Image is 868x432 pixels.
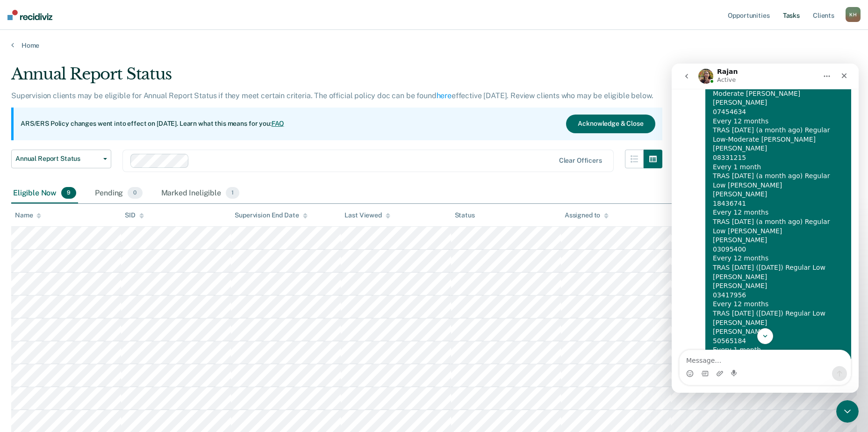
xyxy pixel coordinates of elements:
span: 1 [226,187,239,199]
span: 0 [128,187,142,199]
div: SID [125,211,144,219]
div: K H [846,7,861,22]
div: Last Viewed [344,211,390,219]
iframe: Intercom live chat [672,64,859,393]
p: ARS/ERS Policy changes went into effect on [DATE]. Learn what this means for you: [21,119,284,129]
div: Marked Ineligible1 [159,183,242,204]
button: Upload attachment [44,306,52,314]
button: Send a message… [160,302,175,317]
p: Supervision clients may be eligible for Annual Report Status if they meet certain criteria. The o... [11,91,653,100]
div: Status [455,211,475,219]
img: Recidiviz [7,10,52,20]
div: Annual Report Status [11,65,662,91]
div: Name [15,211,41,219]
button: Acknowledge & Close [566,115,655,133]
div: Eligible Now9 [11,183,78,204]
iframe: Intercom live chat [836,400,859,423]
span: 9 [61,187,76,199]
div: Assigned to [565,211,609,219]
div: Clear officers [559,157,602,165]
button: Emoji picker [14,306,22,314]
div: Pending0 [93,183,144,204]
button: Start recording [59,306,67,314]
button: Scroll to bottom [86,265,101,281]
div: Supervision End Date [235,211,307,219]
button: Gif picker [29,306,37,314]
button: Annual Report Status [11,150,111,168]
textarea: Message… [8,287,179,302]
button: KH [846,7,861,22]
span: Annual Report Status [15,155,100,163]
a: FAQ [272,120,285,127]
a: Home [11,41,857,50]
a: here [437,91,452,100]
